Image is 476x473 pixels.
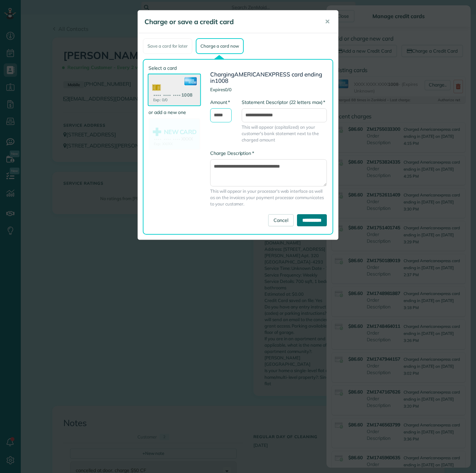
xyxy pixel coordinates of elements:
[225,87,232,92] span: 0/0
[144,17,315,26] h5: Charge or save a credit card
[210,150,254,157] label: Charge Description
[210,188,327,207] span: This will appear in your processor's web interface as well as on the invoices your payment proces...
[215,77,228,84] span: 1008
[196,38,243,54] div: Charge a card now
[268,214,294,226] a: Cancel
[210,87,327,92] h4: Expires
[148,109,200,116] label: or add a new one
[242,124,326,143] span: This will appear (capitalized) on your customer's bank statement next to the charged amount
[234,71,290,78] span: AMERICANEXPRESS
[143,38,192,54] div: Save a card for later
[148,65,200,71] label: Select a card
[210,99,230,106] label: Amount
[242,99,325,106] label: Statement Descriptor (22 letters max)
[210,71,327,84] h3: Charging card ending in
[325,18,330,25] span: ✕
